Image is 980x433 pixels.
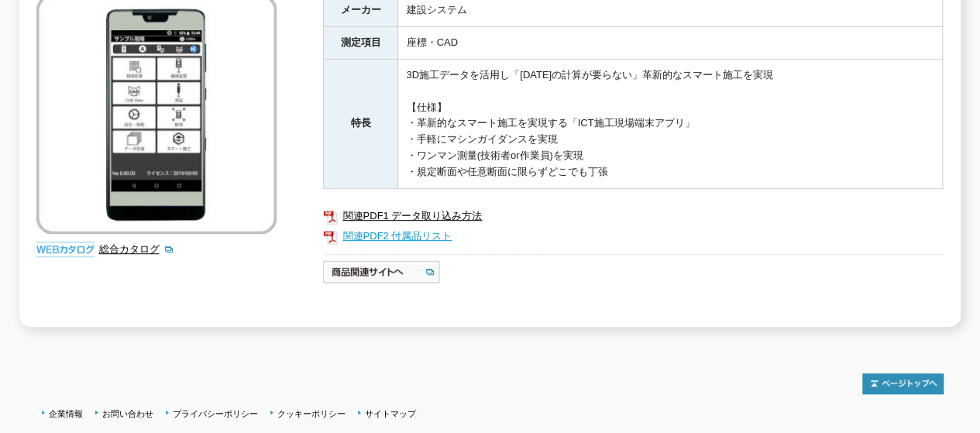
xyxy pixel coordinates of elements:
[36,242,95,257] img: webカタログ
[398,27,943,60] td: 座標・CAD
[862,373,944,394] img: トップページへ
[173,409,258,418] a: プライバシーポリシー
[398,60,943,189] td: 3D施工データを活用し「[DATE]の計算が要らない」革新的なスマート施工を実現 【仕様】 ・革新的なスマート施工を実現する「ICT施工現場端末アプリ」 ・手軽にマシンガイダンスを実現 ・ワンマ...
[324,27,398,60] th: 測定項目
[49,409,83,418] a: 企業情報
[277,409,346,418] a: クッキーポリシー
[323,259,442,284] img: 商品関連サイトへ
[323,226,943,246] a: 関連PDF2 付属品リスト
[98,243,174,255] a: 総合カタログ
[323,206,943,226] a: 関連PDF1 データ取り込み方法
[365,409,416,418] a: サイトマップ
[102,409,153,418] a: お問い合わせ
[324,60,398,189] th: 特長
